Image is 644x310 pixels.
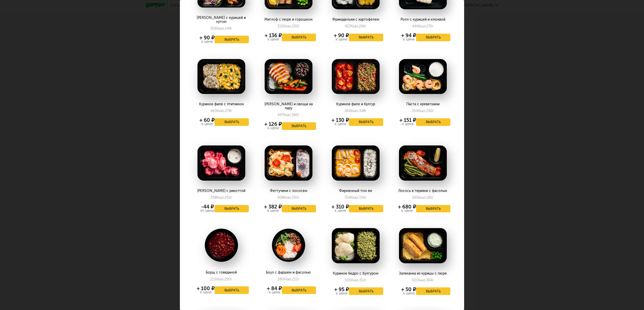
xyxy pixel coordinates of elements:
div: + 50 ₽ [401,287,416,291]
div: + 151 ₽ [399,118,416,122]
div: к цене [334,37,349,41]
span: Ккал, [418,278,426,282]
button: Выбрать [282,122,316,130]
button: Выбрать [349,205,383,213]
div: + 130 ₽ [332,118,349,122]
span: г [432,195,434,200]
div: к цене [265,37,282,41]
div: к цене [401,37,416,41]
div: Куриное филе и булгур [328,102,383,106]
button: Выбрать [416,118,450,126]
span: г [231,277,232,281]
span: г [365,195,367,200]
div: + 310 ₽ [332,205,349,209]
div: к цене [197,290,215,294]
img: big_UJ6eXCyCrJ1P9zEK.png [332,145,380,181]
div: к цене [199,40,215,43]
span: г [231,195,232,200]
div: + 136 ₽ [265,33,282,37]
span: г [432,278,434,282]
button: Выбрать [349,34,383,41]
span: Ккал, [216,195,225,200]
div: -44 ₽ [200,205,215,209]
span: Ккал, [418,24,426,28]
button: Выбрать [215,205,249,213]
span: Ккал, [217,26,225,31]
button: Выбрать [416,34,450,41]
span: г [365,24,367,28]
span: г [432,109,434,113]
span: Ккал, [216,277,224,281]
div: 280 212 [277,277,299,281]
div: к цене [401,291,416,295]
div: Митлоф с пюре и горошком [261,18,316,22]
div: к цене [399,122,416,126]
button: Выбрать [416,287,450,295]
div: + 90 ₽ [334,33,349,37]
span: г [298,277,299,281]
div: к цене [264,209,282,213]
div: 444 170 [412,24,434,28]
div: 408 250 [277,195,300,200]
div: Запеканка из курицы с пюре [395,272,450,276]
span: Ккал, [351,24,359,28]
button: Выбрать [349,287,383,295]
div: + 100 ₽ [197,286,215,290]
img: big_ueQonb3lTD7Pz32Q.png [265,228,312,262]
button: Выбрать [215,118,249,126]
div: + 382 ₽ [264,205,282,209]
button: Выбрать [349,118,383,126]
div: 501 364 [412,278,434,282]
div: Ролл с курицей и клюквой [395,18,450,22]
span: г [231,109,232,113]
img: big_LetNpe35iZFIx88p.png [197,59,245,94]
div: к цене [332,122,349,126]
img: big_tsROXB5P9kwqKV4s.png [197,145,245,181]
span: Ккал, [284,277,292,281]
img: big_KMgpYGSfddwlaW8f.png [332,59,380,94]
div: [PERSON_NAME] с рикоттой [194,189,249,193]
span: Ккал, [418,195,426,200]
div: + 95 ₽ [334,287,349,291]
div: 463 278 [211,109,232,113]
div: + 126 ₽ [264,122,282,126]
span: г [298,113,299,117]
div: Фрикадельки с картофелем [328,18,383,22]
div: + 94 ₽ [401,33,416,37]
img: big_A3yx2kA4FlQHMINr.png [399,59,447,94]
div: к цене [398,209,416,213]
img: big_zfTIOZEUAEpp1bIA.png [265,145,312,181]
div: 354 240 [412,109,434,113]
div: 427 296 [345,24,367,28]
div: [PERSON_NAME] с курицей и нутом [194,16,249,24]
div: 447 360 [277,113,299,117]
div: Фирменный том ям [328,189,383,193]
div: [PERSON_NAME] и овощи на пару [261,102,316,110]
div: + 90 ₽ [199,36,215,40]
span: г [365,109,367,113]
span: Ккал, [283,113,292,117]
div: к цене [332,209,349,213]
div: 505 312 [345,278,367,282]
button: Выбрать [282,205,316,213]
div: Куриное бедро с булгуром [328,272,383,276]
span: Ккал, [351,109,359,113]
button: Выбрать [215,286,249,294]
div: Лосось в терияки с фасолью [395,189,450,193]
span: Ккал, [284,195,292,200]
div: Куриное филе с птитимом [194,102,249,106]
span: Ккал, [217,109,225,113]
div: + 84 ₽ [267,286,282,290]
div: + 680 ₽ [398,205,416,209]
span: г [231,26,232,31]
button: Выбрать [416,205,450,213]
span: Ккал, [284,24,292,28]
span: Ккал, [418,109,426,113]
div: 310 230 [277,24,300,28]
img: big_0N22yhtAei7Hh1Jh.png [197,228,245,262]
span: Ккал, [351,278,359,282]
span: г [365,278,367,282]
div: к цене [334,291,349,295]
div: к цене [264,126,282,130]
div: Боул с фаршем и фасолью [261,271,316,275]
